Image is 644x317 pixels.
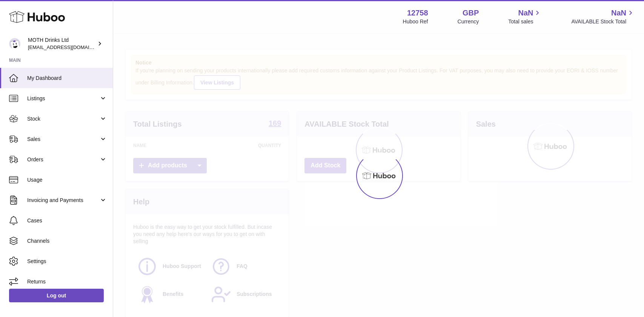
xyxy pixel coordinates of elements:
div: MOTH Drinks Ltd [28,37,96,51]
img: orders@mothdrinks.com [9,38,20,49]
span: Invoicing and Payments [27,197,99,204]
span: Stock [27,115,99,123]
span: Listings [27,95,99,102]
span: Settings [27,258,107,265]
span: NaN [611,8,626,18]
strong: GBP [463,8,479,18]
span: Total sales [508,18,542,25]
a: Log out [9,289,104,302]
span: AVAILABLE Stock Total [571,18,635,25]
span: Orders [27,156,99,163]
div: Currency [458,18,479,25]
span: Returns [27,278,107,285]
span: Usage [27,176,107,184]
span: Cases [27,217,107,224]
span: My Dashboard [27,75,107,82]
a: NaN Total sales [508,8,542,25]
span: NaN [518,8,533,18]
div: Huboo Ref [403,18,428,25]
strong: 12758 [407,8,428,18]
span: [EMAIL_ADDRESS][DOMAIN_NAME] [28,44,111,50]
span: Channels [27,237,107,245]
span: Sales [27,136,99,143]
a: NaN AVAILABLE Stock Total [571,8,635,25]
